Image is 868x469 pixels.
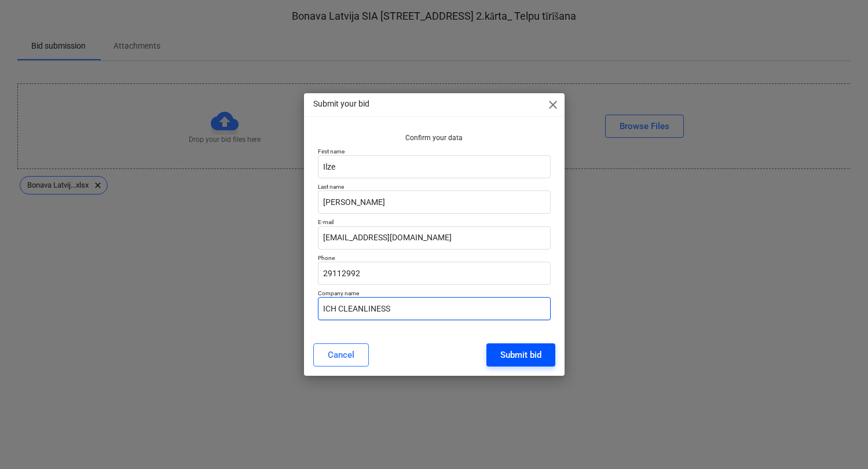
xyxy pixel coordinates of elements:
p: E-mail [318,218,551,226]
p: First name [318,148,551,155]
button: Cancel [313,343,369,367]
p: Submit your bid [313,98,369,110]
div: Submit bid [500,347,541,362]
span: close [546,98,560,112]
p: Phone [318,254,551,262]
p: Last name [318,183,551,190]
button: Submit bid [486,343,555,367]
p: Confirm your data [318,133,551,143]
div: Cancel [328,347,354,362]
p: Company name [318,290,551,297]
